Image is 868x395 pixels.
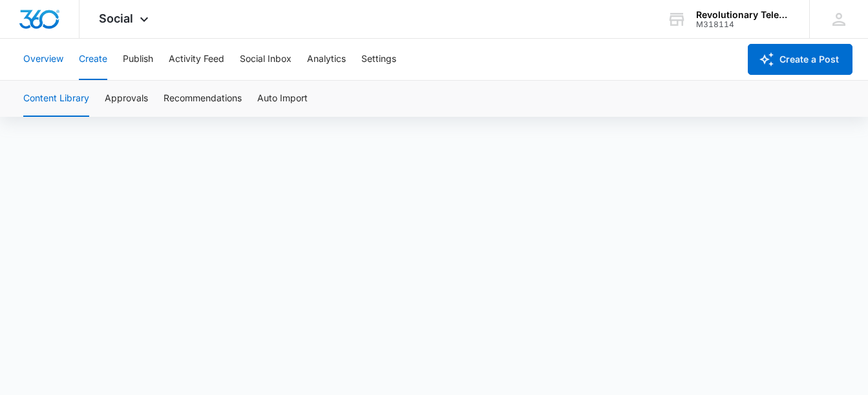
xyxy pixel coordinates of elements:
button: Recommendations [164,81,242,117]
button: Content Library [23,81,89,117]
button: Create [79,39,107,80]
button: Create a Post [748,44,852,75]
div: account name [696,10,790,20]
span: Social [99,12,133,25]
button: Social Inbox [240,39,291,80]
button: Settings [361,39,396,80]
button: Overview [23,39,63,80]
div: account id [696,20,790,29]
button: Activity Feed [169,39,224,80]
button: Auto Import [257,81,308,117]
button: Analytics [307,39,346,80]
button: Publish [123,39,153,80]
button: Approvals [105,81,148,117]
